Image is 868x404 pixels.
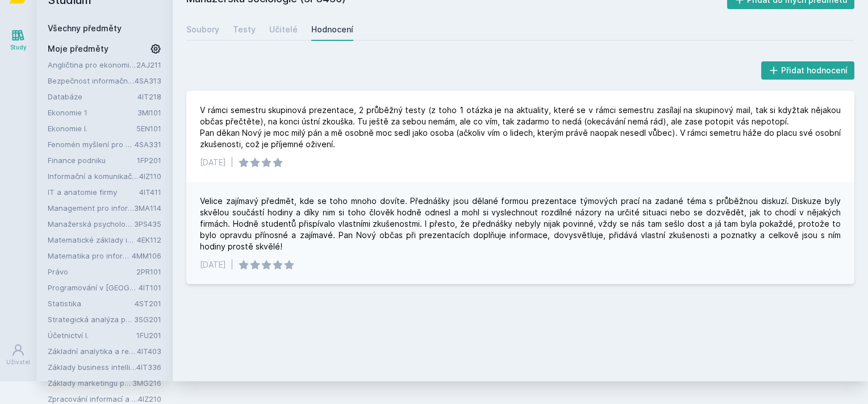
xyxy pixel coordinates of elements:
[135,76,161,85] a: 4SA313
[6,358,30,366] div: Uživatel
[137,235,161,244] a: 4EK112
[132,378,161,388] a: 3MG216
[48,250,132,261] a: Matematika pro informatiky
[137,108,161,117] a: 3MI101
[136,267,161,276] a: 2PR101
[139,283,161,292] a: 4IT101
[48,266,136,277] a: Právo
[186,24,219,35] div: Soubory
[233,24,256,35] div: Testy
[48,91,137,102] a: Databáze
[136,363,161,372] a: 4IT336
[231,259,233,270] div: |
[48,186,139,198] a: IT a anatomie firmy
[134,315,161,324] a: 3SG201
[48,123,136,134] a: Ekonomie I.
[136,60,161,69] a: 2AJ211
[48,107,137,118] a: Ekonomie 1
[48,170,139,182] a: Informační a komunikační technologie
[2,23,34,57] a: Study
[231,157,233,168] div: |
[311,24,353,35] div: Hodnocení
[200,157,226,168] div: [DATE]
[132,251,161,260] a: 4MM106
[48,75,135,86] a: Bezpečnost informačních systémů
[137,156,161,165] a: 1FP201
[48,314,134,325] a: Strategická analýza pro informatiky a statistiky
[134,219,161,228] a: 3PS435
[136,331,161,340] a: 1FU201
[48,155,137,166] a: Finance podniku
[134,203,161,213] a: 3MA114
[10,43,27,52] div: Study
[48,43,108,55] span: Moje předměty
[138,394,161,403] a: 4IZ210
[48,345,137,357] a: Základní analytika a reporting
[48,377,132,389] a: Základy marketingu pro informatiky a statistiky
[311,18,353,41] a: Hodnocení
[48,361,136,373] a: Základy business intelligence
[137,347,161,356] a: 4IT403
[48,202,134,214] a: Management pro informatiky a statistiky
[48,23,122,33] a: Všechny předměty
[48,139,135,150] a: Fenomén myšlení pro manažery
[269,18,298,41] a: Učitelé
[139,172,161,181] a: 4IZ110
[200,195,841,252] div: Velice zajímavý předmět, kde se toho mnoho dovíte. Přednášky jsou dělané formou prezentace týmový...
[2,338,34,372] a: Uživatel
[135,299,161,308] a: 4ST201
[136,124,161,133] a: 5EN101
[761,61,855,80] button: Přidat hodnocení
[48,234,137,245] a: Matematické základy informatiky
[135,140,161,149] a: 4SA331
[48,282,139,293] a: Programování v [GEOGRAPHIC_DATA]
[233,18,256,41] a: Testy
[48,218,134,230] a: Manažerská psychologie
[48,59,136,70] a: Angličtina pro ekonomická studia 1 (B2/C1)
[137,92,161,101] a: 4IT218
[200,105,841,150] div: V rámci semestru skupinová prezentace, 2 průběžný testy (z toho 1 otázka je na aktuality, které s...
[48,298,135,309] a: Statistika
[200,259,226,270] div: [DATE]
[48,330,136,341] a: Účetnictví I.
[186,18,219,41] a: Soubory
[139,188,161,197] a: 4IT411
[269,24,298,35] div: Učitelé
